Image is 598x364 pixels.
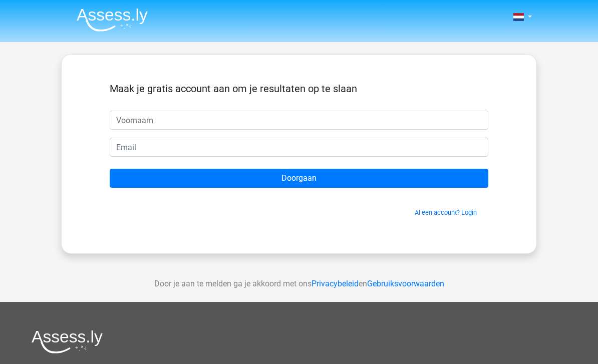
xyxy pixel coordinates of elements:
[32,330,103,353] img: Assessly logo
[77,8,148,32] img: Assessly
[110,169,488,188] input: Doorgaan
[110,111,488,130] input: Voornaam
[367,279,444,288] a: Gebruiksvoorwaarden
[312,279,359,288] a: Privacybeleid
[415,209,477,216] a: Al een account? Login
[110,83,488,95] h5: Maak je gratis account aan om je resultaten op te slaan
[110,138,488,157] input: Email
